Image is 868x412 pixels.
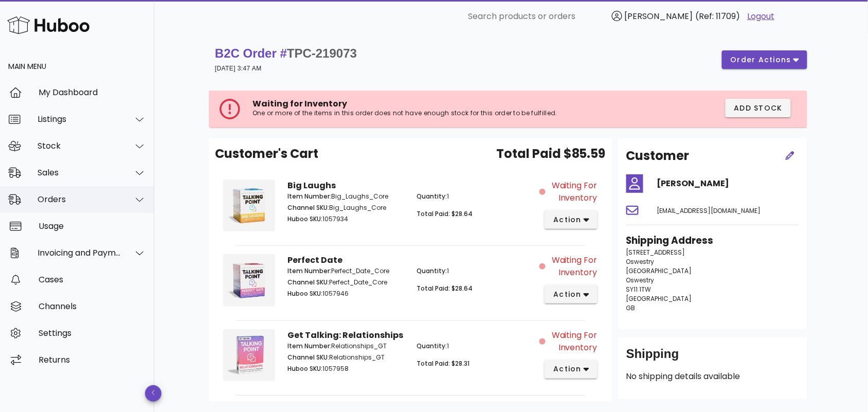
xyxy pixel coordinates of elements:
[625,10,693,22] span: [PERSON_NAME]
[626,294,692,303] span: [GEOGRAPHIC_DATA]
[38,194,121,204] div: Orders
[287,180,336,191] strong: Big Laughs
[417,342,447,350] span: Quantity:
[287,364,404,373] p: 1057958
[215,145,318,163] span: Customer's Cart
[287,289,404,298] p: 1057946
[626,248,685,257] span: [STREET_ADDRESS]
[7,14,89,36] img: Huboo Logo
[287,342,331,350] span: Item Number:
[417,209,473,218] span: Total Paid: $28.64
[39,87,146,97] div: My Dashboard
[287,329,403,341] strong: Get Talking: Relationships
[287,203,404,212] p: Big_Laughs_Core
[417,342,533,351] p: 1
[39,275,146,284] div: Cases
[223,329,275,381] img: Product Image
[726,99,791,117] button: Add Stock
[287,203,329,212] span: Channel SKU:
[626,266,692,275] span: [GEOGRAPHIC_DATA]
[553,289,582,300] span: action
[734,103,783,114] span: Add Stock
[287,289,322,298] span: Huboo SKU:
[553,214,582,225] span: action
[39,328,146,338] div: Settings
[287,214,404,224] p: 1057934
[287,46,357,60] span: TPC-219073
[287,266,331,275] span: Item Number:
[626,370,799,383] p: No shipping details available
[38,248,121,258] div: Invoicing and Payments
[553,364,582,374] span: action
[287,342,404,351] p: Relationships_GT
[38,141,121,151] div: Stock
[417,359,469,368] span: Total Paid: $28.31
[252,109,616,117] p: One or more of the items in this order does not have enough stock for this order to be fulfilled.
[287,254,342,266] strong: Perfect Date
[287,192,404,201] p: Big_Laughs_Core
[417,192,447,201] span: Quantity:
[545,285,598,303] button: action
[626,276,655,284] span: Oswestry
[548,329,598,354] span: Waiting for Inventory
[252,98,347,110] span: Waiting for Inventory
[626,234,799,248] h3: Shipping Address
[548,254,598,279] span: Waiting for Inventory
[626,147,690,165] h2: Customer
[626,257,655,266] span: Oswestry
[696,10,740,22] span: (Ref: 11709)
[417,284,473,293] span: Total Paid: $28.64
[730,55,792,65] span: order actions
[417,192,533,201] p: 1
[287,278,329,286] span: Channel SKU:
[657,177,799,190] h4: [PERSON_NAME]
[39,301,146,311] div: Channels
[657,206,761,215] span: [EMAIL_ADDRESS][DOMAIN_NAME]
[287,278,404,287] p: Perfect_Date_Core
[287,353,404,362] p: Relationships_GT
[39,221,146,231] div: Usage
[287,353,329,362] span: Channel SKU:
[39,355,146,365] div: Returns
[223,254,275,306] img: Product Image
[287,364,322,373] span: Huboo SKU:
[215,46,357,60] strong: B2C Order #
[626,346,799,370] div: Shipping
[287,266,404,276] p: Perfect_Date_Core
[548,180,598,204] span: Waiting for Inventory
[722,50,807,69] button: order actions
[223,180,275,231] img: Product Image
[287,192,331,201] span: Item Number:
[287,214,322,223] span: Huboo SKU:
[626,285,652,294] span: SY11 1TW
[496,145,606,163] span: Total Paid $85.59
[626,303,636,312] span: GB
[38,114,121,124] div: Listings
[215,65,262,72] small: [DATE] 3:47 AM
[748,10,775,23] a: Logout
[545,360,598,379] button: action
[417,266,447,275] span: Quantity:
[545,210,598,229] button: action
[417,266,533,276] p: 1
[38,168,121,177] div: Sales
